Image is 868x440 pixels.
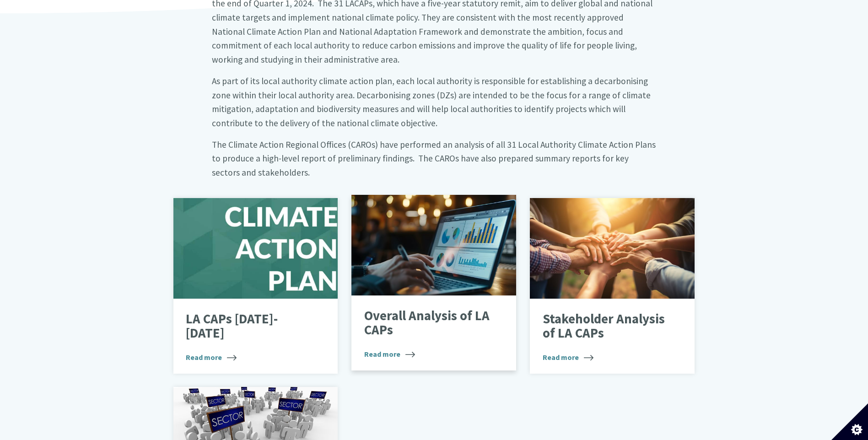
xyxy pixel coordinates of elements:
[351,195,516,370] a: Overall Analysis of LA CAPs Read more
[364,349,415,360] span: Read more
[186,312,312,341] p: LA CAPs [DATE]-[DATE]
[212,75,651,129] big: As part of its local authority climate action plan, each local authority is responsible for estab...
[530,198,695,374] a: Stakeholder Analysis of LA CAPs Read more
[212,139,656,178] big: The Climate Action Regional Offices (CAROs) have performed an analysis of all 31 Local Authority ...
[364,309,490,338] p: Overall Analysis of LA CAPs
[186,352,237,363] span: Read more
[173,198,338,374] a: LA CAPs [DATE]-[DATE] Read more
[831,403,868,440] button: Set cookie preferences
[543,352,593,363] span: Read more
[543,312,669,341] p: Stakeholder Analysis of LA CAPs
